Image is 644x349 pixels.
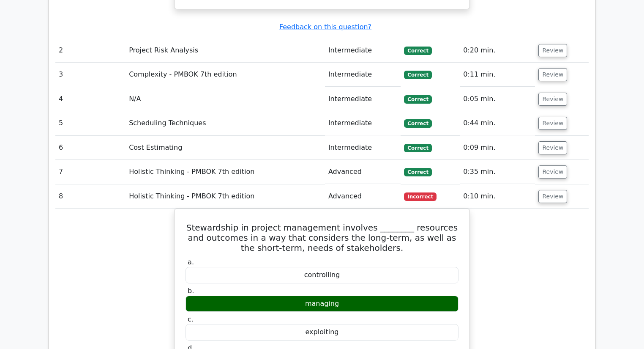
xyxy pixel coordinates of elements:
td: 0:35 min. [460,160,535,184]
td: Advanced [325,184,401,209]
span: a. [188,258,194,266]
span: Correct [404,119,431,128]
button: Review [538,117,567,130]
button: Review [538,68,567,81]
td: 4 [55,87,126,111]
button: Review [538,165,567,179]
button: Review [538,44,567,57]
td: 3 [55,63,126,87]
td: Holistic Thinking - PMBOK 7th edition [126,184,325,209]
td: Intermediate [325,111,401,135]
td: 5 [55,111,126,135]
td: 0:44 min. [460,111,535,135]
span: Correct [404,71,431,79]
td: Complexity - PMBOK 7th edition [126,63,325,87]
span: Incorrect [404,192,437,201]
td: Intermediate [325,63,401,87]
td: 6 [55,136,126,160]
span: c. [188,315,194,323]
td: Intermediate [325,87,401,111]
td: 0:09 min. [460,136,535,160]
td: Cost Estimating [126,136,325,160]
span: Correct [404,168,431,176]
a: Feedback on this question? [279,23,371,31]
span: Correct [404,95,431,104]
button: Review [538,190,567,203]
td: 0:05 min. [460,87,535,111]
span: Correct [404,144,431,152]
td: Advanced [325,160,401,184]
td: Scheduling Techniques [126,111,325,135]
td: Intermediate [325,136,401,160]
div: exploiting [186,324,458,341]
td: Intermediate [325,38,401,63]
button: Review [538,141,567,154]
span: Correct [404,47,431,55]
div: managing [186,296,458,312]
td: 7 [55,160,126,184]
td: N/A [126,87,325,111]
td: 0:11 min. [460,63,535,87]
h5: Stewardship in project management involves ________ resources and outcomes in a way that consider... [185,223,459,253]
td: 0:20 min. [460,38,535,63]
button: Review [538,93,567,106]
div: controlling [186,267,458,283]
td: 0:10 min. [460,184,535,209]
td: 2 [55,38,126,63]
td: 8 [55,184,126,209]
td: Holistic Thinking - PMBOK 7th edition [126,160,325,184]
td: Project Risk Analysis [126,38,325,63]
span: b. [188,287,194,295]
